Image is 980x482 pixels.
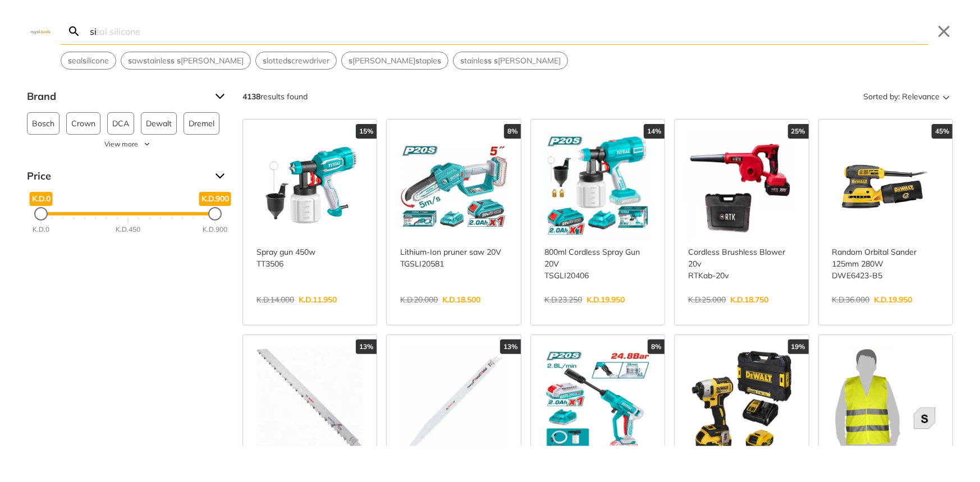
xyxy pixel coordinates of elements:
[349,55,441,67] span: [PERSON_NAME] taple
[242,88,308,105] div: results found
[460,56,464,66] strong: s
[128,55,244,67] span: aw tainle [PERSON_NAME]
[940,90,953,103] svg: Sort
[415,56,419,66] strong: s
[256,52,336,69] button: Select suggestion: slotted screwdriver
[141,112,177,135] button: Dewalt
[27,112,59,135] button: Bosch
[83,56,86,66] strong: s
[184,112,219,135] button: Dremel
[128,56,132,66] strong: s
[460,55,561,67] span: tainle [PERSON_NAME]
[143,56,147,66] strong: s
[453,52,568,70] div: Suggestion: stainless steel
[171,56,175,66] strong: s
[167,56,171,66] strong: s
[935,22,953,40] button: Close
[242,91,260,102] strong: 4138
[34,207,48,221] div: Minimum Price
[203,225,227,235] div: K.D.900
[88,18,928,44] input: Search…
[27,167,207,185] span: Price
[648,339,665,354] div: 8%
[116,225,140,235] div: K.D.450
[33,225,49,235] div: K.D.0
[68,55,109,67] span: eal ilicone
[287,56,291,66] strong: s
[104,139,138,149] span: View more
[902,88,940,105] span: Relevance
[454,52,567,69] button: Select suggestion: stainless steel
[263,56,267,66] strong: s
[861,88,953,105] button: Sorted by:Relevance Sort
[263,55,329,67] span: lotted crewdriver
[504,124,521,139] div: 8%
[208,207,222,221] div: Maximum Price
[146,113,172,134] span: Dewalt
[68,56,72,66] strong: s
[189,113,214,134] span: Dremel
[255,52,337,70] div: Suggestion: slotted screwdriver
[349,56,352,66] strong: s
[121,52,250,69] button: Select suggestion: saw stainless steel
[341,52,448,70] div: Suggestion: stapler staples
[932,124,952,139] div: 45%
[342,52,448,69] button: Select suggestion: stapler staples
[356,124,377,139] div: 15%
[788,339,809,354] div: 19%
[500,339,521,354] div: 13%
[107,112,134,135] button: DCA
[788,124,809,139] div: 25%
[494,56,498,66] strong: s
[61,52,116,70] div: Suggestion: seal silicone
[356,339,377,354] div: 13%
[488,56,492,66] strong: s
[644,124,665,139] div: 14%
[121,52,251,70] div: Suggestion: saw stainless steel
[112,113,129,134] span: DCA
[27,88,207,105] span: Brand
[71,113,95,134] span: Crown
[66,112,100,135] button: Crown
[61,52,116,69] button: Select suggestion: seal silicone
[27,139,229,149] button: View more
[27,29,54,34] img: Close
[484,56,488,66] strong: s
[437,56,441,66] strong: s
[67,25,81,38] svg: Search
[32,113,54,134] span: Bosch
[177,56,181,66] strong: s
